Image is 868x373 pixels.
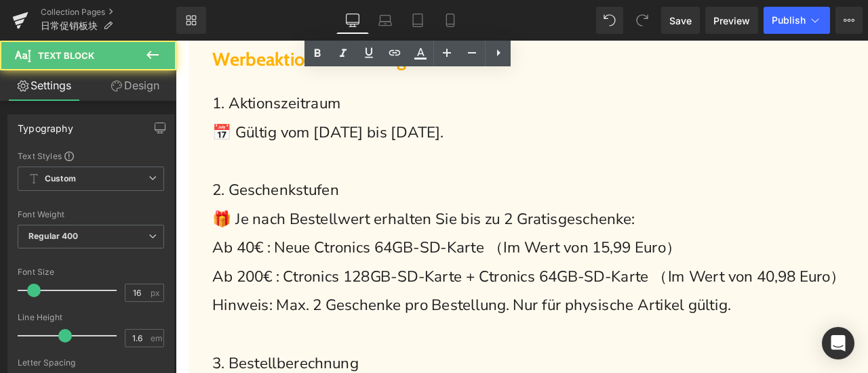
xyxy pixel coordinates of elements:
span: Ab 40€ : Neue Ctronics 64GB-SD-Karte （Im Wert von 15,99 Euro） [39,210,540,232]
b: Regular 400 [28,231,79,241]
span: Publish [772,15,806,26]
a: Mobile [434,7,467,34]
a: New Library [176,7,206,34]
span: px [151,288,162,297]
span: Text Block [38,50,94,61]
span: em [151,334,162,343]
a: Desktop [336,7,369,34]
span: 日常促销板块 [41,20,98,31]
span: Preview [713,14,750,28]
a: Preview [705,7,758,34]
a: Laptop [369,7,401,34]
span: 1. Aktionszeitraum [39,56,176,77]
div: Open Intercom Messenger [822,327,854,359]
span: Ab 200€ : Ctronics 128GB-SD-Karte + Ctronics 64GB-SD-Karte （Im Wert von 40,98 Euro） [39,241,715,263]
span: 3. Bestellberechnung [39,334,195,355]
div: Typography [18,115,73,134]
a: Design [91,70,179,101]
button: More [835,7,863,34]
span: 📅 Gültig vom [DATE] bis [DATE]. [39,87,286,108]
button: Undo [596,7,623,34]
span: Hinweis: Max. 2 Geschenke pro Bestellung. Nur für physische Artikel gültig. [39,271,593,293]
div: Line Height [18,313,164,322]
div: Font Weight [18,210,164,219]
span: Save [669,14,692,28]
button: Redo [629,7,656,34]
b: Custom [45,173,76,185]
a: Collection Pages [41,7,176,18]
span: 🎁 Je nach Bestellwert erhalten Sie bis zu 2 Gratisgeschenke: [39,179,490,201]
span: Werbeaktion mit Gratisgeschenken [39,7,335,31]
div: Text Styles [18,150,164,161]
div: Letter Spacing [18,358,164,368]
span: 2. Geschenkstufen [39,148,174,170]
div: Font Size [18,267,164,277]
a: Tablet [401,7,434,34]
button: Publish [764,7,830,34]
